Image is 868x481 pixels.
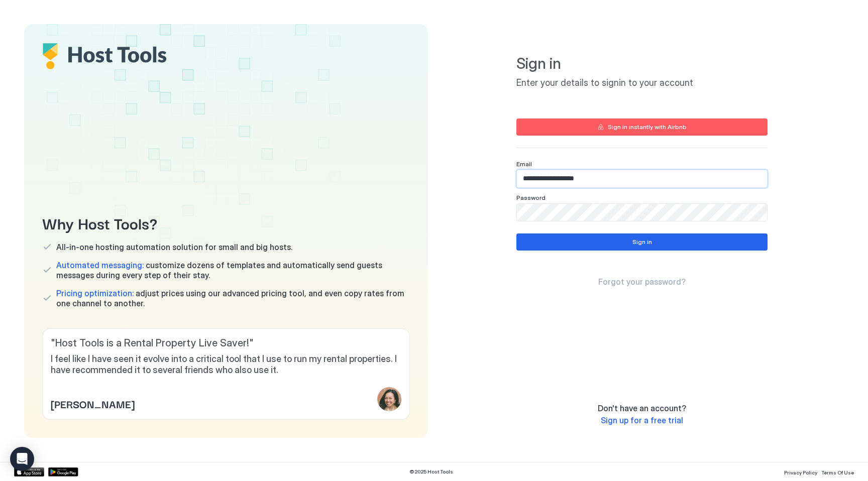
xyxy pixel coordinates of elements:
[377,387,401,411] div: profile
[516,160,532,168] span: Email
[516,233,768,251] button: Sign in
[821,466,854,477] a: Terms Of Use
[516,194,546,201] span: Password
[51,337,401,349] span: " Host Tools is a Rental Property Live Saver! "
[608,123,687,132] div: Sign in instantly with Airbnb
[516,118,768,136] button: Sign in instantly with Airbnb
[601,415,683,425] span: Sign up for a free trial
[784,469,817,475] span: Privacy Policy
[598,403,686,413] span: Don't have an account?
[517,170,767,187] input: Input Field
[42,211,410,234] span: Why Host Tools?
[409,468,453,475] span: © 2025 Host Tools
[56,288,410,308] span: adjust prices using our advanced pricing tool, and even copy rates from one channel to another.
[51,396,135,411] span: [PERSON_NAME]
[598,277,686,287] a: Forgot your password?
[56,242,292,252] span: All-in-one hosting automation solution for small and big hosts.
[784,466,817,477] a: Privacy Policy
[821,469,854,475] span: Terms Of Use
[598,277,686,287] span: Forgot your password?
[10,447,34,471] div: Open Intercom Messenger
[56,260,410,280] span: customize dozens of templates and automatically send guests messages during every step of their s...
[56,288,134,298] span: Pricing optimization:
[48,467,78,476] a: Google Play Store
[51,353,401,376] span: I feel like I have seen it evolve into a critical tool that I use to run my rental properties. I ...
[14,467,44,476] a: App Store
[516,54,768,73] span: Sign in
[517,204,767,221] input: Input Field
[601,415,683,426] a: Sign up for a free trial
[56,260,144,270] span: Automated messaging:
[632,237,652,247] div: Sign in
[516,77,768,89] span: Enter your details to signin to your account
